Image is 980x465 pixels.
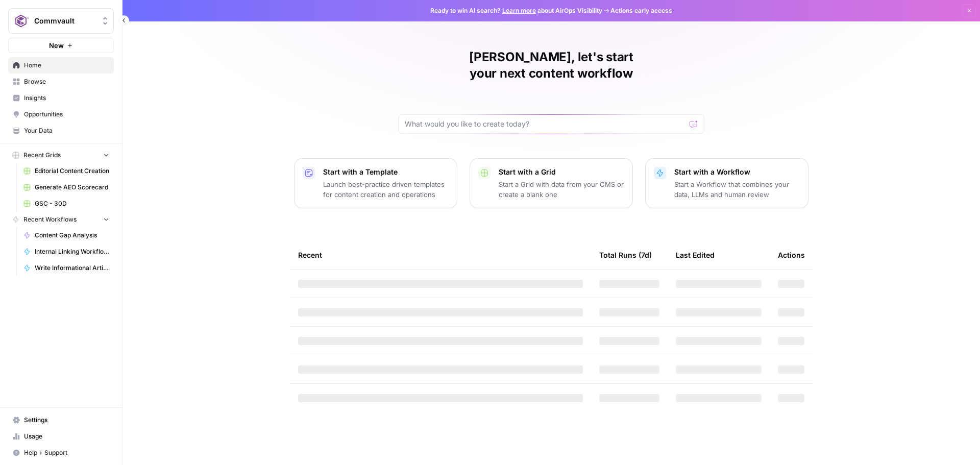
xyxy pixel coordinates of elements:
[8,123,114,139] a: Your Data
[24,448,109,457] span: Help + Support
[12,12,30,30] img: Commvault Logo
[24,432,109,441] span: Usage
[645,158,808,208] button: Start with a WorkflowStart a Workflow that combines your data, LLMs and human review
[24,110,109,119] span: Opportunities
[35,166,109,176] span: Editorial Content Creation
[323,167,449,177] p: Start with a Template
[8,8,114,34] button: Workspace: Commvault
[24,61,109,70] span: Home
[19,260,114,276] a: Write Informational Article Body
[19,195,114,212] a: GSC - 30D
[8,212,114,227] button: Recent Workflows
[502,7,536,14] a: Learn more
[8,412,114,428] a: Settings
[323,179,449,200] p: Launch best-practice driven templates for content creation and operations
[24,93,109,103] span: Insights
[35,247,109,256] span: Internal Linking Workflow_Blogs
[19,163,114,179] a: Editorial Content Creation
[8,445,114,461] button: Help + Support
[19,227,114,243] a: Content Gap Analysis
[8,74,114,90] a: Browse
[674,167,800,177] p: Start with a Workflow
[470,158,633,208] button: Start with a GridStart a Grid with data from your CMS or create a blank one
[778,241,805,269] div: Actions
[24,126,109,135] span: Your Data
[430,6,602,15] span: Ready to win AI search? about AirOps Visibility
[35,183,109,192] span: Generate AEO Scorecard
[23,215,77,224] span: Recent Workflows
[49,40,64,51] span: New
[499,179,624,200] p: Start a Grid with data from your CMS or create a blank one
[35,199,109,208] span: GSC - 30D
[24,415,109,425] span: Settings
[676,241,715,269] div: Last Edited
[298,241,583,269] div: Recent
[405,119,685,129] input: What would you like to create today?
[8,57,114,74] a: Home
[19,243,114,260] a: Internal Linking Workflow_Blogs
[8,428,114,445] a: Usage
[674,179,800,200] p: Start a Workflow that combines your data, LLMs and human review
[8,90,114,106] a: Insights
[8,106,114,123] a: Opportunities
[24,77,109,86] span: Browse
[499,167,624,177] p: Start with a Grid
[23,151,61,160] span: Recent Grids
[19,179,114,195] a: Generate AEO Scorecard
[610,6,672,15] span: Actions early access
[599,241,652,269] div: Total Runs (7d)
[294,158,457,208] button: Start with a TemplateLaunch best-practice driven templates for content creation and operations
[398,49,704,82] h1: [PERSON_NAME], let's start your next content workflow
[8,148,114,163] button: Recent Grids
[35,231,109,240] span: Content Gap Analysis
[35,263,109,273] span: Write Informational Article Body
[34,16,96,26] span: Commvault
[8,38,114,53] button: New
